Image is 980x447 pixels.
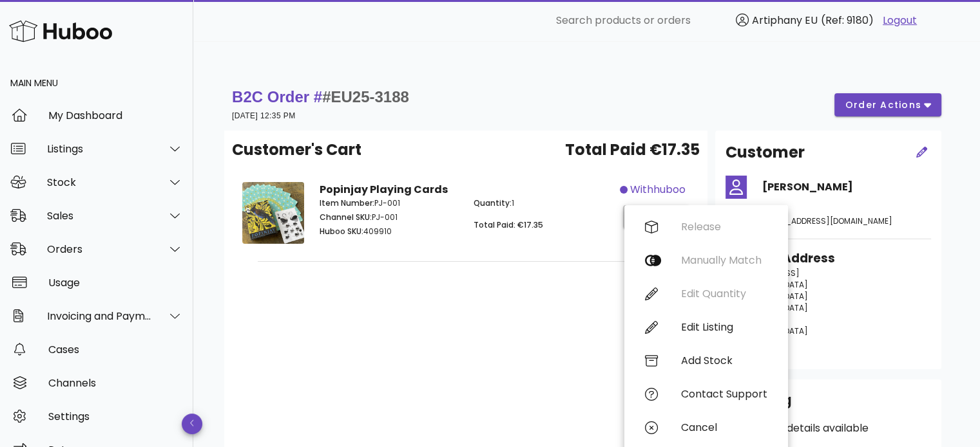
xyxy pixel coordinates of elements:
[725,141,805,164] h2: Customer
[47,176,152,188] div: Stock
[681,354,767,367] div: Add Stock
[47,210,152,222] div: Sales
[320,226,458,237] p: 409910
[232,111,295,120] small: [DATE] 12:35 PM
[47,243,152,255] div: Orders
[725,421,931,436] p: No shipping details available
[681,421,767,433] div: Cancel
[821,13,874,28] span: (Ref: 9180)
[630,182,686,197] span: withhuboo
[47,143,152,155] div: Listings
[752,13,818,28] span: Artiphany EU
[623,205,689,228] button: action
[320,212,458,223] p: PJ-001
[725,250,931,268] h3: Shipping Address
[474,219,543,230] span: Total Paid: €17.35
[320,197,374,208] span: Item Number:
[762,215,892,226] span: [EMAIL_ADDRESS][DOMAIN_NAME]
[565,138,700,161] span: Total Paid €17.35
[322,88,409,105] span: #EU25-3188
[474,197,612,209] p: 1
[48,277,183,289] div: Usage
[725,390,931,421] div: Shipping
[48,343,183,356] div: Cases
[320,226,363,237] span: Huboo SKU:
[320,197,458,209] p: PJ-001
[474,197,512,208] span: Quantity:
[320,182,448,197] strong: Popinjay Playing Cards
[681,388,767,400] div: Contact Support
[320,212,372,223] span: Channel SKU:
[232,88,409,105] strong: B2C Order #
[681,321,767,333] div: Edit Listing
[9,17,112,45] img: Huboo Logo
[845,98,922,112] span: order actions
[762,179,931,195] h4: [PERSON_NAME]
[242,182,304,244] img: Product Image
[834,93,941,116] button: order actions
[232,138,361,161] span: Customer's Cart
[883,13,917,28] a: Logout
[48,109,183,122] div: My Dashboard
[48,377,183,389] div: Channels
[47,310,152,322] div: Invoicing and Payments
[48,410,183,423] div: Settings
